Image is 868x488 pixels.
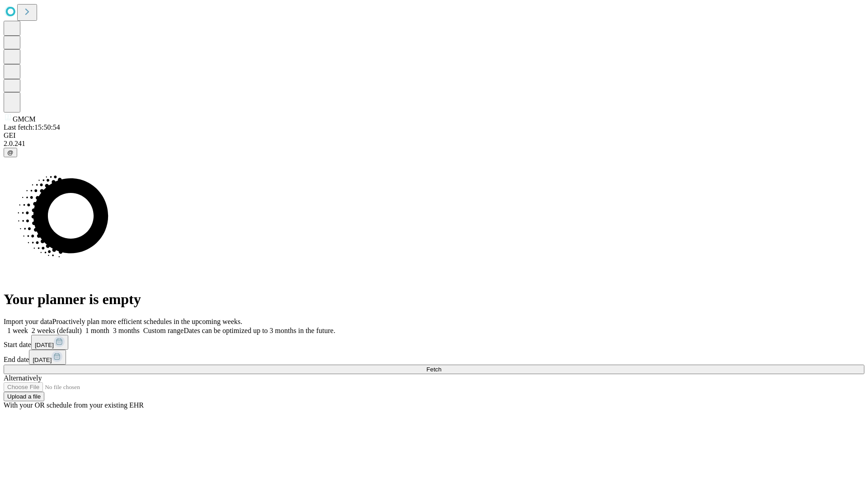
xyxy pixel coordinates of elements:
[4,365,864,374] button: Fetch
[4,392,44,401] button: Upload a file
[4,148,17,157] button: @
[32,327,82,334] span: 2 weeks (default)
[33,357,52,363] span: [DATE]
[4,374,42,382] span: Alternatively
[184,327,335,334] span: Dates can be optimized up to 3 months in the future.
[29,350,66,365] button: [DATE]
[31,335,68,350] button: [DATE]
[85,327,109,334] span: 1 month
[52,318,242,325] span: Proactively plan more efficient schedules in the upcoming weeks.
[4,335,864,350] div: Start date
[4,350,864,365] div: End date
[7,149,14,156] span: @
[4,318,52,325] span: Import your data
[7,327,28,334] span: 1 week
[4,123,60,131] span: Last fetch: 15:50:54
[4,291,864,308] h1: Your planner is empty
[4,401,144,409] span: With your OR schedule from your existing EHR
[35,342,54,348] span: [DATE]
[143,327,184,334] span: Custom range
[4,131,864,140] div: GEI
[13,115,36,123] span: GMCM
[113,327,140,334] span: 3 months
[4,140,864,148] div: 2.0.241
[426,366,441,373] span: Fetch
